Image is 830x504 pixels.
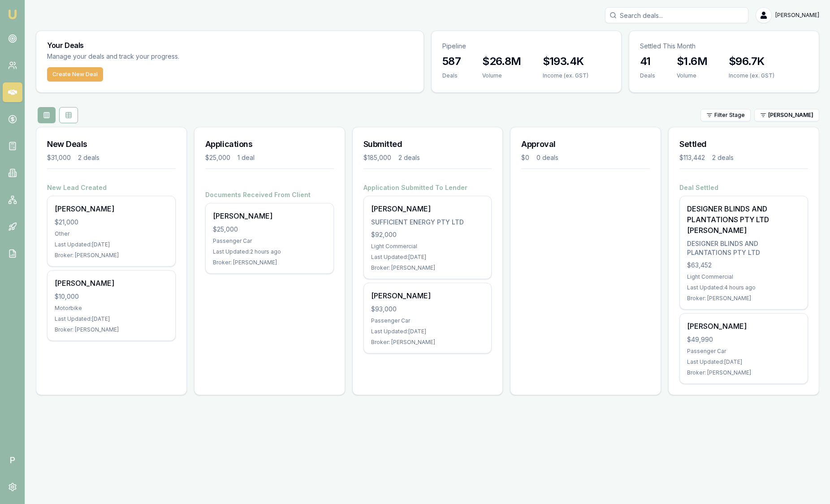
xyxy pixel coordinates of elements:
[371,230,484,239] div: $92,000
[47,138,176,151] h3: New Deals
[213,225,326,234] div: $25,000
[55,218,168,227] div: $21,000
[482,54,521,69] h3: $26.8M
[55,252,168,259] div: Broker: [PERSON_NAME]
[677,72,707,79] div: Volume
[521,153,529,162] div: $0
[640,54,655,69] h3: 41
[605,7,748,23] input: Search deals
[543,72,588,79] div: Income (ex. GST)
[55,241,168,248] div: Last Updated: [DATE]
[714,112,745,119] span: Filter Stage
[398,153,420,162] div: 2 deals
[205,138,334,151] h3: Applications
[78,153,99,162] div: 2 deals
[238,153,255,162] div: 1 deal
[521,138,650,151] h3: Approval
[213,259,326,266] div: Broker: [PERSON_NAME]
[55,278,168,289] div: [PERSON_NAME]
[213,248,326,255] div: Last Updated: 2 hours ago
[363,183,492,192] h4: Application Submitted To Lender
[729,54,774,69] h3: $96.7K
[729,72,774,79] div: Income (ex. GST)
[55,230,168,237] div: Other
[205,153,230,162] div: $25,000
[482,72,521,79] div: Volume
[213,237,326,245] div: Passenger Car
[679,183,808,192] h4: Deal Settled
[371,305,484,314] div: $93,000
[640,72,655,79] div: Deals
[47,42,413,49] h3: Your Deals
[213,211,326,221] div: [PERSON_NAME]
[55,305,168,312] div: Motorbike
[47,183,176,192] h4: New Lead Created
[371,264,484,271] div: Broker: [PERSON_NAME]
[371,290,484,301] div: [PERSON_NAME]
[687,261,800,270] div: $63,452
[687,239,800,257] div: DESIGNER BLINDS AND PLANTATIONS PTY LTD
[7,9,18,20] img: emu-icon-u.png
[55,292,168,301] div: $10,000
[205,190,334,199] h4: Documents Received From Client
[712,153,734,162] div: 2 deals
[47,52,277,62] p: Manage your deals and track your progress.
[687,273,800,280] div: Light Commercial
[536,153,558,162] div: 0 deals
[55,326,168,333] div: Broker: [PERSON_NAME]
[371,218,484,227] div: SUFFICIENT ENERGY PTY LTD
[371,317,484,324] div: Passenger Car
[55,203,168,214] div: [PERSON_NAME]
[754,109,819,121] button: [PERSON_NAME]
[775,12,819,19] span: [PERSON_NAME]
[55,315,168,323] div: Last Updated: [DATE]
[640,42,808,51] p: Settled This Month
[679,138,808,151] h3: Settled
[687,295,800,302] div: Broker: [PERSON_NAME]
[371,328,484,335] div: Last Updated: [DATE]
[442,72,461,79] div: Deals
[687,358,800,366] div: Last Updated: [DATE]
[371,254,484,261] div: Last Updated: [DATE]
[47,67,103,82] button: Create New Deal
[3,450,22,470] span: P
[543,54,588,69] h3: $193.4K
[687,284,800,291] div: Last Updated: 4 hours ago
[768,112,813,119] span: [PERSON_NAME]
[442,42,610,51] p: Pipeline
[371,339,484,346] div: Broker: [PERSON_NAME]
[679,153,705,162] div: $113,442
[700,109,751,121] button: Filter Stage
[687,203,800,236] div: DESIGNER BLINDS AND PLANTATIONS PTY LTD [PERSON_NAME]
[371,243,484,250] div: Light Commercial
[363,153,391,162] div: $185,000
[687,321,800,332] div: [PERSON_NAME]
[442,54,461,69] h3: 587
[687,369,800,376] div: Broker: [PERSON_NAME]
[363,138,492,151] h3: Submitted
[687,348,800,355] div: Passenger Car
[371,203,484,214] div: [PERSON_NAME]
[687,335,800,344] div: $49,990
[47,153,71,162] div: $31,000
[677,54,707,69] h3: $1.6M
